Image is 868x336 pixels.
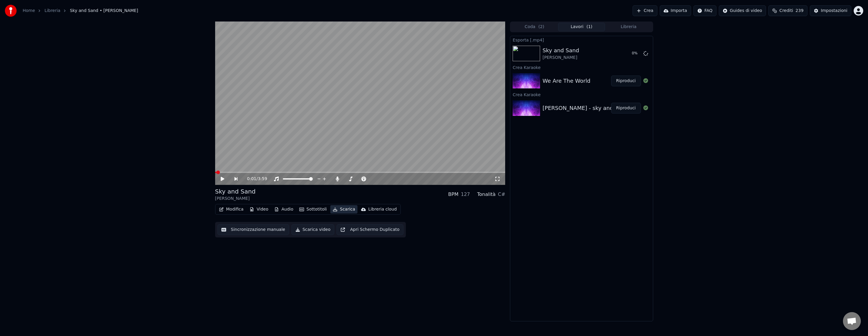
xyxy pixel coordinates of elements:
[330,205,357,214] button: Scarica
[368,206,397,212] div: Libreria cloud
[542,104,646,112] div: [PERSON_NAME] - sky and sand (EDIT)
[23,8,35,14] a: Home
[498,191,505,198] div: C#
[448,191,458,198] div: BPM
[70,8,138,14] span: Sky and Sand • [PERSON_NAME]
[611,103,641,113] button: Riproduci
[477,191,496,198] div: Tonalità
[247,205,271,214] button: Video
[215,187,256,196] div: Sky and Sand
[538,24,544,30] span: ( 2 )
[611,76,641,86] button: Riproduci
[632,51,641,56] div: 0 %
[693,5,716,16] button: FAQ
[247,176,256,182] span: 0:01
[217,205,246,214] button: Modifica
[297,205,329,214] button: Sottotitoli
[461,191,470,198] div: 127
[511,23,558,31] button: Coda
[542,55,579,61] div: [PERSON_NAME]
[542,77,590,85] div: We Are The World
[779,8,793,14] span: Crediti
[272,205,296,214] button: Audio
[510,64,653,71] div: Crea Karaoke
[292,224,334,235] button: Scarica video
[660,5,691,16] button: Importa
[247,176,261,182] div: /
[843,312,861,330] div: Aprire la chat
[821,8,847,14] div: Impostazioni
[558,23,605,31] button: Lavori
[258,176,267,182] span: 3:59
[215,196,256,202] div: [PERSON_NAME]
[605,23,652,31] button: Libreria
[719,5,766,16] button: Guides di video
[23,8,138,14] nav: breadcrumb
[44,8,60,14] a: Libreria
[510,91,653,98] div: Crea Karaoke
[586,24,592,30] span: ( 1 )
[633,5,657,16] button: Crea
[510,36,653,43] div: Esporta [.mp4]
[218,224,289,235] button: Sincronizzazione manuale
[5,5,17,17] img: youka
[768,5,807,16] button: Crediti239
[810,5,851,16] button: Impostazioni
[795,8,804,14] span: 239
[337,224,403,235] button: Apri Schermo Duplicato
[542,46,579,55] div: Sky and Sand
